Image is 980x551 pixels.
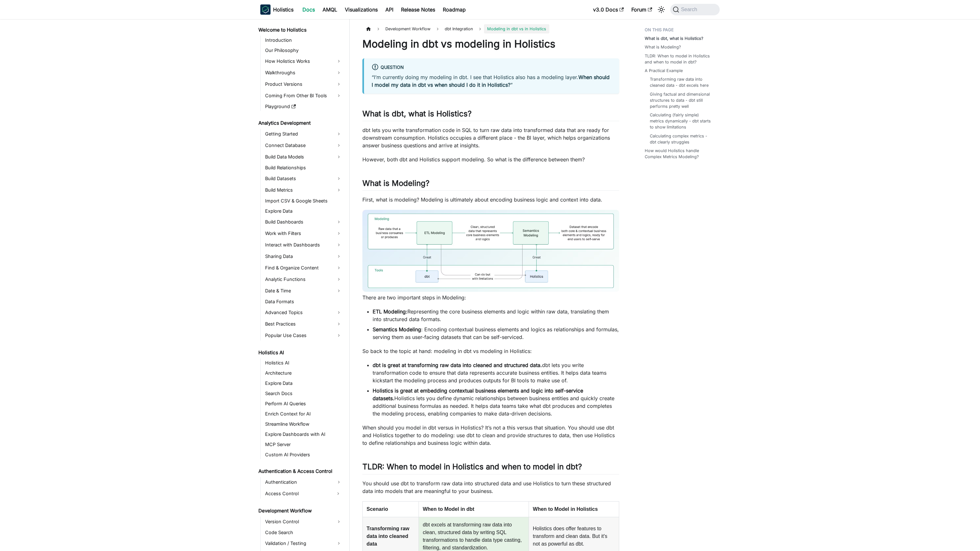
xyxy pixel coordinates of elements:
a: Introduction [263,36,344,45]
a: Playground [263,102,344,111]
strong: dbt is great at transforming raw data into cleaned and structured data. [373,362,542,368]
a: Getting Started [263,129,344,139]
li: : Encoding contextual business elements and logics as relationships and formulas, serving them as... [373,326,619,341]
a: Holistics AI [263,358,344,367]
a: Calculating (fairly simple) metrics dynamically - dbt starts to show limitations [650,112,713,130]
a: Streamline Workflow [263,420,344,429]
a: What is dbt, what is Holistics? [645,35,703,41]
a: How Holistics Works [263,56,344,66]
a: Docs [299,4,319,15]
a: Explore Dashboards with AI [263,430,344,439]
a: Walkthroughs [263,68,344,78]
a: Welcome to Holistics [256,26,344,34]
a: Version Control [263,517,344,527]
a: Authentication [263,477,344,487]
a: Calculating complex metrics - dbt clearly struggles [650,133,713,145]
strong: Transforming raw data into cleaned data [367,526,409,547]
th: When to Model in Holistics [529,501,619,517]
a: Find & Organize Content [263,263,344,273]
span: Search [679,7,701,12]
li: dbt lets you write transformation code to ensure that data represents accurate business entities.... [373,361,619,384]
a: A Practical Example [645,68,683,74]
a: Custom AI Providers [263,450,344,459]
h2: What is Modeling? [362,179,619,191]
a: Our Philosophy [263,46,344,55]
p: You should use dbt to transform raw data into structured data and use Holistics to turn these str... [362,480,619,495]
a: Sharing Data [263,251,344,261]
span: Development Workflow [382,24,434,33]
button: Switch between dark and light mode (currently system mode) [656,4,666,15]
strong: ETL Modeling: [373,308,407,315]
a: Analytic Functions [263,274,344,284]
a: Authentication & Access Control [256,467,344,476]
a: Roadmap [439,4,470,15]
p: First, what is modeling? Modeling is ultimately about encoding business logic and context into data. [362,196,619,203]
strong: When should I model my data in dbt vs when should I do it in Holistics? [372,74,610,88]
a: Build Dashboards [263,217,344,227]
a: Validation / Testing [263,538,344,548]
p: When should you model in dbt versus in Holistics? It’s not a this versus that situation. You shou... [362,424,619,447]
strong: What is dbt, what is Holistics? [362,109,471,118]
a: Product Versions [263,79,344,89]
a: MCP Server [263,440,344,449]
a: Connect Database [263,140,344,151]
a: Explore Data [263,207,344,216]
a: Coming From Other BI Tools [263,91,344,101]
a: Code Search [263,528,344,537]
a: AMQL [319,4,341,15]
a: Build Metrics [263,185,344,195]
a: Data Formats [263,297,344,306]
span: Modeling in dbt vs in Holistics [484,24,549,33]
nav: Breadcrumbs [362,24,619,33]
a: dbt Integration [442,24,476,33]
a: HolisticsHolisticsHolistics [260,4,293,15]
a: Build Data Models [263,152,344,162]
a: What is Modeling? [645,44,681,50]
button: Expand sidebar category 'Access Control' [332,489,344,499]
div: Question [372,63,612,72]
li: Representing the core business elements and logic within raw data, translating them into structur... [373,308,619,323]
a: How would Holistics handle Complex Metrics Modeling? [645,148,716,160]
a: Forum [627,4,656,15]
h2: TLDR: When to model in Holistics and when to model in dbt? [362,462,619,474]
p: However, both dbt and Holistics support modeling. So what is the difference between them? [362,156,619,163]
a: Home page [362,24,375,33]
a: Interact with Dashboards [263,240,344,250]
a: Date & Time [263,286,344,296]
a: Advanced Topics [263,307,344,318]
a: Best Practices [263,319,344,329]
h1: Modeling in dbt vs modeling in Holistics [362,38,619,50]
a: Giving factual and dimensional structures to data - dbt still performs pretty well [650,91,713,110]
th: When to Model in dbt [419,501,529,517]
strong: Semantics Modeling [373,326,421,333]
p: There are two important steps in Modeling: [362,294,619,301]
a: Visualizations [341,4,382,15]
img: modeling-modeling-in-dbt-vs-holistics [362,210,619,292]
nav: Docs sidebar [254,19,350,551]
a: API [382,4,397,15]
a: Development Workflow [256,506,344,515]
a: Transforming raw data into cleaned data - dbt excels here [650,76,713,88]
a: Holistics AI [256,348,344,357]
a: Release Notes [397,4,439,15]
p: “I’m currently doing my modeling in dbt. I see that Holistics also has a modeling layer. ” [372,73,612,89]
p: So back to the topic at hand: modeling in dbt vs modeling in Holistics: [362,347,619,355]
b: Holistics [273,6,293,13]
strong: What is dbt, what is Holistics? [645,36,703,41]
button: Search (Command+K) [670,4,720,15]
a: Access Control [263,489,332,499]
img: Holistics [260,4,271,15]
a: Enrich Context for AI [263,409,344,418]
span: dbt Integration [445,26,473,31]
a: Architecture [263,369,344,378]
a: v3.0 Docs [589,4,627,15]
p: dbt lets you write transformation code in SQL to turn raw data into transformed data that are rea... [362,126,619,149]
a: Build Relationships [263,163,344,172]
th: Scenario [363,501,419,517]
a: Work with Filters [263,228,344,239]
a: Perform AI Queries [263,399,344,408]
li: Holistics lets you define dynamic relationships between business entities and quickly create addi... [373,387,619,417]
a: Search Docs [263,389,344,398]
a: Build Datasets [263,173,344,184]
a: Popular Use Cases [263,330,344,341]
